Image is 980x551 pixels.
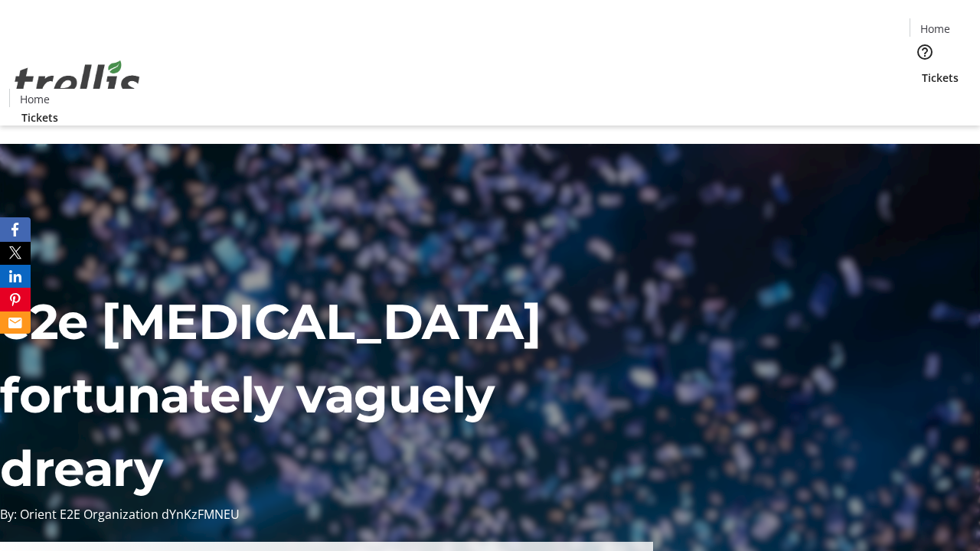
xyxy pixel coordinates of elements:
a: Home [10,91,59,107]
span: Home [920,21,950,37]
a: Tickets [9,109,70,126]
span: Tickets [922,70,959,86]
a: Home [910,21,959,37]
img: Orient E2E Organization dYnKzFMNEU's Logo [9,44,145,120]
button: Cart [910,86,940,116]
button: Help [910,37,940,67]
span: Tickets [21,109,58,126]
a: Tickets [910,70,971,86]
span: Home [20,91,50,107]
